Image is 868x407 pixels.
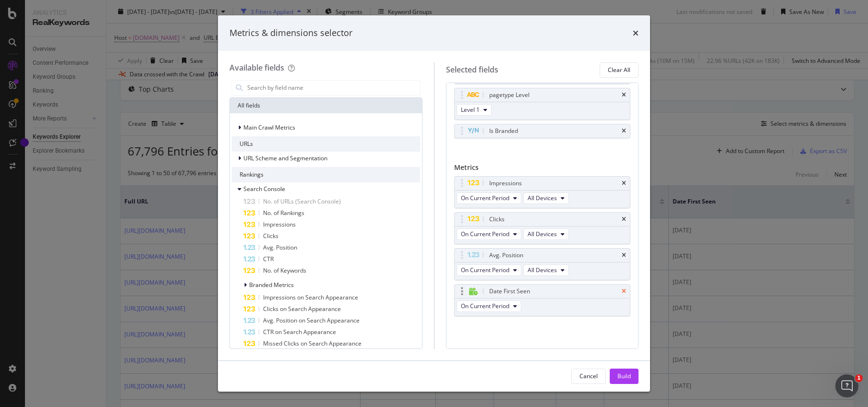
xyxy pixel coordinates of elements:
button: On Current Period [457,300,521,312]
button: On Current Period [457,228,521,240]
div: times [622,288,626,294]
div: times [633,27,639,39]
div: Cancel [579,372,598,380]
span: Impressions [263,220,296,228]
div: times [622,180,626,186]
span: Clicks [263,232,278,240]
div: times [622,128,626,134]
span: 1 [855,374,863,382]
div: Clear All [608,66,630,74]
div: ImpressionstimesOn Current PeriodAll Devices [454,176,631,208]
div: Impressions [489,179,522,188]
div: Clicks [489,215,505,224]
span: Search Console [243,185,285,193]
span: Avg. Position on Search Appearance [263,316,360,324]
div: pagetype Level [489,90,530,100]
div: modal [218,15,650,392]
span: Branded Metrics [249,281,294,289]
button: Clear All [600,62,639,78]
div: times [622,216,626,222]
span: Level 1 [461,106,480,114]
div: Rankings [232,167,420,182]
span: Avg. Position [263,243,297,251]
span: CTR on Search Appearance [263,328,336,336]
span: No. of Rankings [263,209,304,217]
button: Build [610,369,639,384]
div: pagetype LeveltimesLevel 1 [454,88,631,120]
div: URLs [232,136,420,152]
button: On Current Period [457,192,521,204]
div: ClickstimesOn Current PeriodAll Devices [454,212,631,244]
div: Date First SeentimesOn Current Period [454,284,631,316]
div: Metrics & dimensions selector [229,27,352,39]
span: No. of Keywords [263,266,306,275]
span: On Current Period [461,266,509,274]
span: On Current Period [461,302,509,310]
span: No. of URLs (Search Console) [263,197,341,205]
span: Missed Clicks on Search Appearance [263,339,362,347]
button: Cancel [571,369,606,384]
div: Selected fields [446,64,498,75]
div: Build [617,372,631,380]
span: On Current Period [461,194,509,202]
span: URL Scheme and Segmentation [243,154,327,162]
div: times [622,252,626,258]
span: All Devices [528,194,557,202]
button: All Devices [523,264,569,276]
div: Avg. Position [489,251,523,260]
span: CTR [263,255,274,263]
iframe: Intercom live chat [835,374,858,397]
span: All Devices [528,230,557,238]
span: Main Crawl Metrics [243,123,295,132]
span: On Current Period [461,230,509,238]
button: All Devices [523,228,569,240]
div: Avg. PositiontimesOn Current PeriodAll Devices [454,248,631,280]
div: Is Brandedtimes [454,124,631,138]
span: All Devices [528,266,557,274]
div: All fields [230,98,422,113]
input: Search by field name [246,81,420,95]
div: Metrics [454,163,631,176]
div: Date First Seen [489,287,530,296]
button: All Devices [523,192,569,204]
div: Available fields [229,62,284,73]
button: Level 1 [457,104,492,116]
div: times [622,92,626,98]
div: Is Branded [489,126,518,136]
span: Clicks on Search Appearance [263,305,341,313]
span: Impressions on Search Appearance [263,293,358,301]
button: On Current Period [457,264,521,276]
